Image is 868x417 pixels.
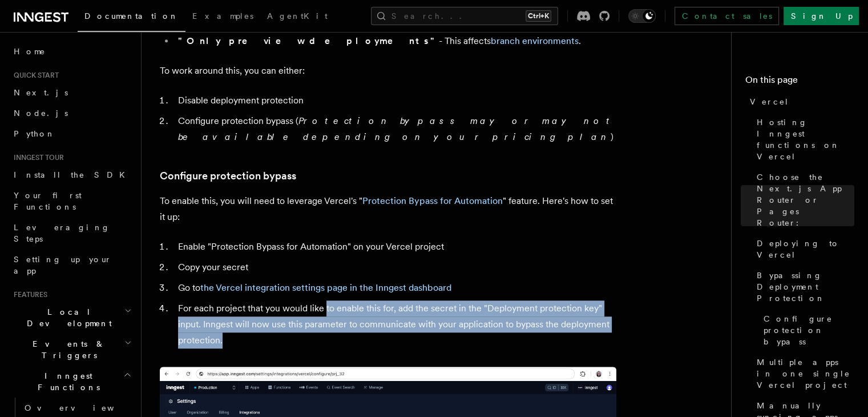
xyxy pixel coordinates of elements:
[9,334,134,366] button: Events & Triggers
[14,191,82,211] span: Your first Functions
[9,123,134,144] a: Python
[526,10,551,22] kbd: Ctrl+K
[9,249,134,281] a: Setting up your app
[628,9,656,23] button: Toggle dark mode
[9,306,124,329] span: Local Development
[185,3,260,31] a: Examples
[9,41,134,62] a: Home
[14,46,46,57] span: Home
[745,91,854,112] a: Vercel
[750,96,789,107] span: Vercel
[752,265,854,308] a: Bypassing Deployment Protection
[78,3,185,32] a: Documentation
[160,168,296,184] a: Configure protection bypass
[9,370,123,393] span: Inngest Functions
[757,238,854,260] span: Deploying to Vercel
[175,280,616,296] li: Go to
[757,356,854,391] span: Multiple apps in one single Vercel project
[491,35,579,46] a: branch environments
[371,7,558,25] button: Search...Ctrl+K
[757,117,854,162] span: Hosting Inngest functions on Vercel
[9,82,134,103] a: Next.js
[175,259,616,275] li: Copy your secret
[14,109,68,118] span: Node.js
[14,255,112,275] span: Setting up your app
[9,366,134,398] button: Inngest Functions
[260,3,334,31] a: AgentKit
[14,223,110,243] span: Leveraging Steps
[9,217,134,249] a: Leveraging Steps
[175,300,616,348] li: For each project that you would like to enable this for, add the secret in the "Deployment protec...
[192,11,253,21] span: Examples
[200,282,451,293] a: the Vercel integration settings page in the Inngest dashboard
[175,239,616,255] li: Enable "Protection Bypass for Automation" on your Vercel project
[757,270,854,304] span: Bypassing Deployment Protection
[9,165,134,185] a: Install the SDK
[757,171,854,228] span: Choose the Next.js App Router or Pages Router:
[175,93,616,109] li: Disable deployment protection
[14,170,132,179] span: Install the SDK
[9,103,134,123] a: Node.js
[267,11,328,21] span: AgentKit
[84,11,179,21] span: Documentation
[160,63,616,79] p: To work around this, you can either:
[178,115,615,142] em: Protection bypass may or may not be available depending on your pricing plan
[9,71,59,80] span: Quick start
[752,167,854,233] a: Choose the Next.js App Router or Pages Router:
[745,73,854,91] h4: On this page
[160,193,616,225] p: To enable this, you will need to leverage Vercel's " " feature. Here's how to set it up:
[752,352,854,395] a: Multiple apps in one single Vercel project
[14,129,55,138] span: Python
[362,195,503,206] a: Protection Bypass for Automation
[9,290,47,299] span: Features
[759,308,854,352] a: Configure protection bypass
[25,403,142,412] span: Overview
[752,233,854,265] a: Deploying to Vercel
[752,112,854,167] a: Hosting Inngest functions on Vercel
[175,113,616,145] li: Configure protection bypass ( )
[9,302,134,334] button: Local Development
[178,35,439,46] strong: "Only preview deployments"
[9,153,64,162] span: Inngest tour
[14,88,68,97] span: Next.js
[784,7,859,25] a: Sign Up
[764,313,854,347] span: Configure protection bypass
[9,338,124,361] span: Events & Triggers
[175,33,616,49] li: - This affects .
[675,7,779,25] a: Contact sales
[9,185,134,217] a: Your first Functions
